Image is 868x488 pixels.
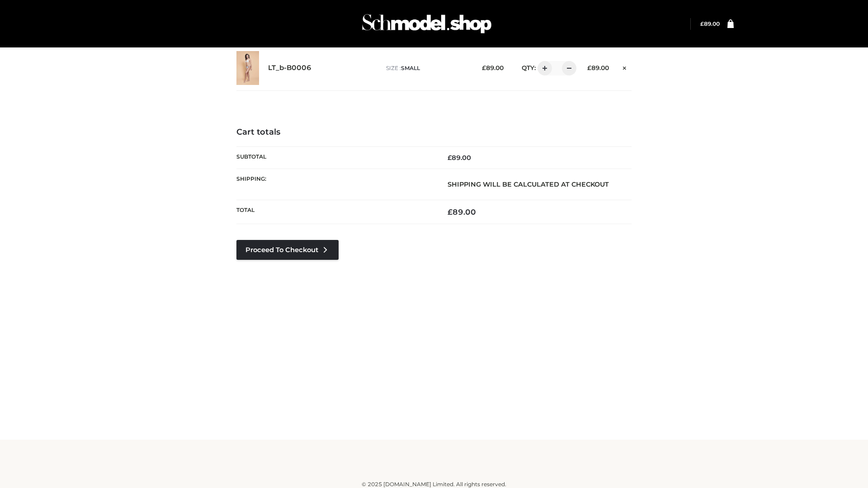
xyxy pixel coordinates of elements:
[618,61,632,73] a: Remove this item
[359,6,495,42] img: Schmodel Admin 964
[448,207,453,216] span: £
[700,20,720,27] bdi: 89.00
[448,154,471,162] bdi: 89.00
[236,200,434,224] th: Total
[513,61,573,75] div: QTY:
[587,64,591,71] span: £
[448,207,476,216] bdi: 89.00
[587,64,609,71] bdi: 89.00
[401,65,420,71] span: SMALL
[448,154,452,162] span: £
[482,64,504,71] bdi: 89.00
[236,146,434,169] th: Subtotal
[268,64,311,72] a: LT_b-B0006
[386,64,468,72] p: size :
[448,180,609,188] strong: Shipping will be calculated at checkout
[700,20,720,27] a: £89.00
[236,169,434,200] th: Shipping:
[236,127,632,137] h4: Cart totals
[700,20,704,27] span: £
[482,64,486,71] span: £
[236,240,339,260] a: Proceed to Checkout
[236,51,259,85] img: LT_b-B0006 - SMALL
